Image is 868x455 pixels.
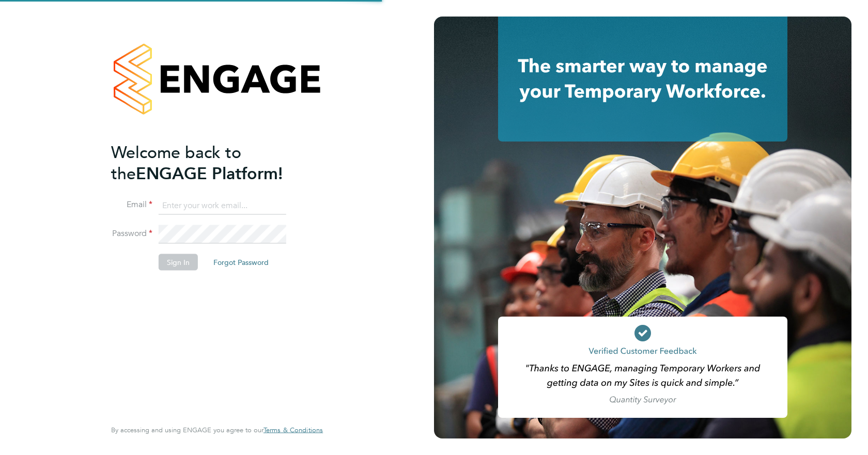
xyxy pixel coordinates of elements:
[111,426,323,434] span: By accessing and using ENGAGE you agree to our
[111,142,313,184] h2: ENGAGE Platform!
[111,142,241,183] span: Welcome back to the
[159,196,286,215] input: Enter your work email...
[205,254,277,271] button: Forgot Password
[263,426,323,434] span: Terms & Conditions
[111,199,152,210] label: Email
[111,228,152,239] label: Password
[263,426,323,434] a: Terms & Conditions
[159,254,198,271] button: Sign In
